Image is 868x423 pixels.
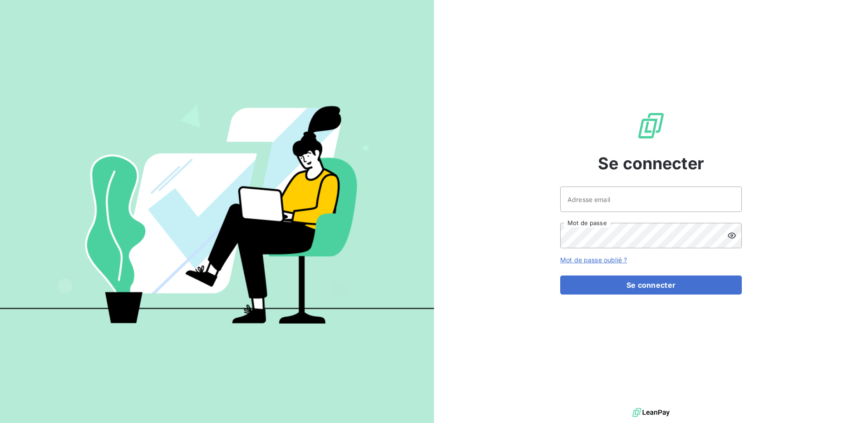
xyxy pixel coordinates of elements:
[560,275,742,295] button: Se connecter
[636,111,666,140] img: Logo LeanPay
[598,151,704,176] span: Se connecter
[560,256,627,264] a: Mot de passe oublié ?
[560,187,742,212] input: placeholder
[632,406,670,419] img: logo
